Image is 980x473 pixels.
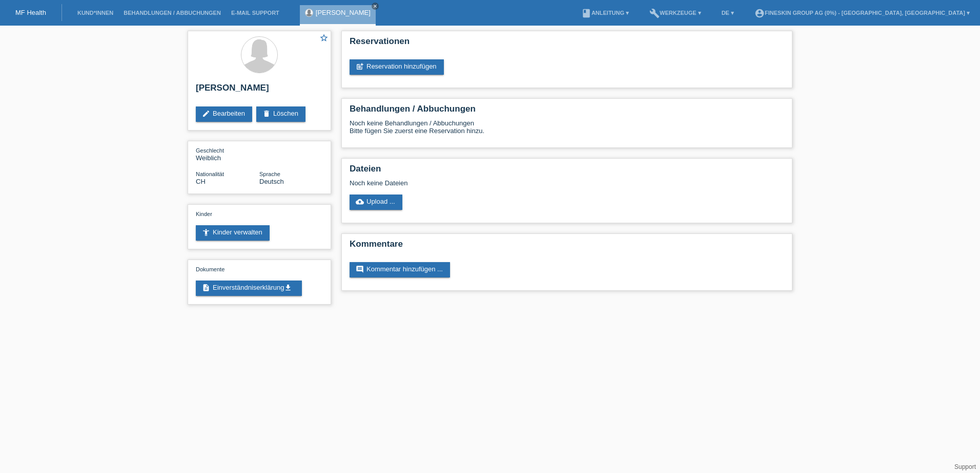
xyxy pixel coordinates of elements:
[749,10,975,16] a: account_circleFineSkin Group AG (0%) - [GEOGRAPHIC_DATA], [GEOGRAPHIC_DATA] ▾
[196,106,252,122] a: editBearbeiten
[259,178,284,185] span: Deutsch
[372,3,379,10] a: close
[350,119,784,142] div: Noch keine Behandlungen / Abbuchungen Bitte fügen Sie zuerst eine Reservation hinzu.
[262,110,271,118] i: delete
[118,10,226,16] a: Behandlungen / Abbuchungen
[649,8,660,18] i: build
[350,36,784,52] h2: Reservationen
[196,146,259,162] div: Weiblich
[319,33,329,42] i: star_border
[644,10,706,16] a: buildWerkzeuge ▾
[350,179,663,187] div: Noch keine Dateien
[576,10,634,16] a: bookAnleitung ▾
[196,147,224,154] span: Geschlecht
[196,281,302,296] a: descriptionEinverständniserklärungget_app
[196,171,224,177] span: Nationalität
[226,10,284,16] a: E-Mail Support
[356,265,364,273] i: comment
[954,463,976,470] a: Support
[581,8,591,18] i: book
[196,178,206,185] span: Schweiz
[373,4,378,9] i: close
[196,225,270,241] a: accessibility_newKinder verwalten
[316,9,371,16] a: [PERSON_NAME]
[259,171,280,177] span: Sprache
[350,59,444,75] a: post_addReservation hinzufügen
[202,110,210,118] i: edit
[356,62,364,71] i: post_add
[350,195,402,210] a: cloud_uploadUpload ...
[72,10,118,16] a: Kund*innen
[350,262,450,277] a: commentKommentar hinzufügen ...
[256,106,305,122] a: deleteLöschen
[350,239,784,254] h2: Kommentare
[202,284,210,292] i: description
[196,211,212,217] span: Kinder
[196,266,224,272] span: Dokumente
[15,9,46,16] a: MF Health
[754,8,765,18] i: account_circle
[717,10,739,16] a: DE ▾
[202,228,210,236] i: accessibility_new
[350,104,784,119] h2: Behandlungen / Abbuchungen
[319,33,329,44] a: star_border
[350,164,784,179] h2: Dateien
[284,284,292,292] i: get_app
[356,198,364,206] i: cloud_upload
[196,83,323,98] h2: [PERSON_NAME]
